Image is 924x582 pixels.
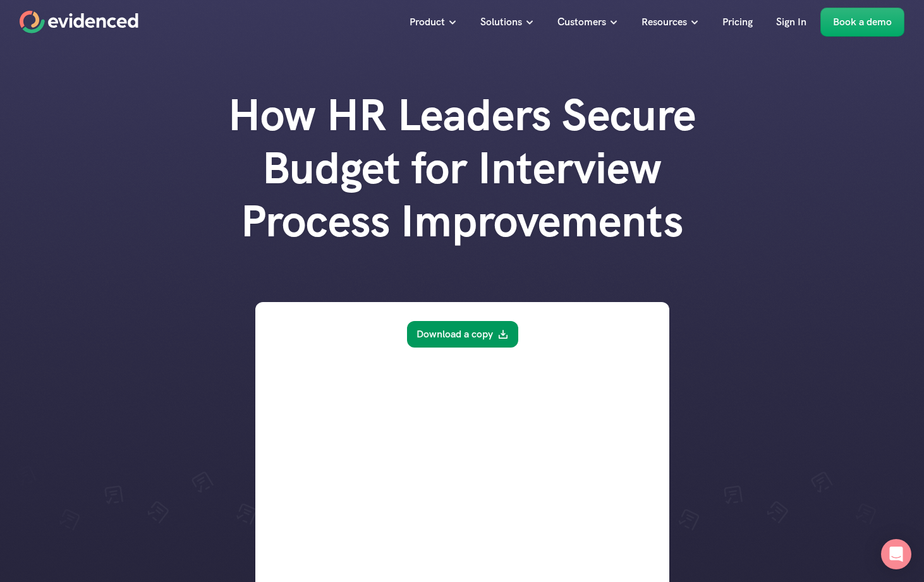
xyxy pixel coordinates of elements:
[833,14,892,30] p: Book a demo
[557,14,606,30] p: Customers
[767,8,816,37] a: Sign In
[20,11,138,33] a: Home
[881,539,911,569] div: Open Intercom Messenger
[410,14,445,30] p: Product
[722,14,753,30] p: Pricing
[209,88,715,248] h1: How HR Leaders Secure Budget for Interview Process Improvements
[480,14,522,30] p: Solutions
[641,14,687,30] p: Resources
[406,321,518,348] a: Download a copy
[713,8,762,37] a: Pricing
[820,8,904,37] a: Book a demo
[776,14,806,30] p: Sign In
